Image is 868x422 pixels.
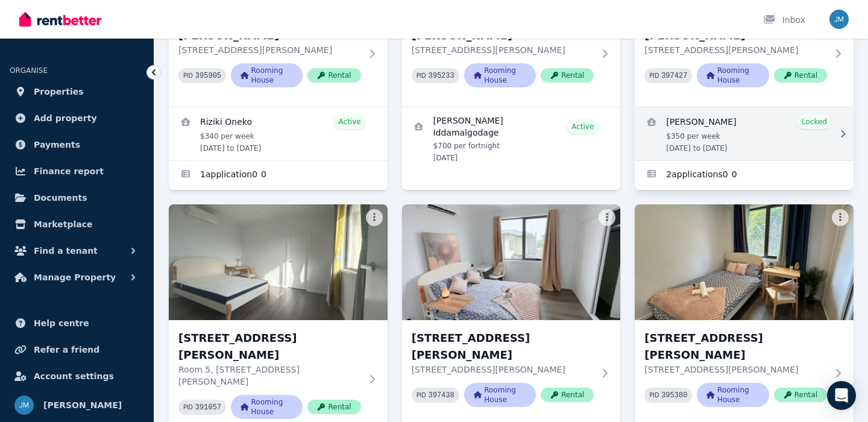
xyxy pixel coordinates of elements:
code: 397438 [429,391,454,400]
a: Documents [10,186,144,210]
a: View details for Riziki Oneko [169,107,388,160]
a: Applications for Room 2, Unit 2/55 Clayton Rd [169,161,388,190]
button: More options [599,209,615,226]
span: Rental [774,68,827,83]
a: Help centre [10,311,144,335]
code: 395233 [429,72,454,80]
code: 397427 [661,72,687,80]
p: [STREET_ADDRESS][PERSON_NAME] [412,364,594,376]
img: Jason Ma [829,10,849,29]
h3: [STREET_ADDRESS][PERSON_NAME] [412,330,594,364]
span: Rental [307,400,360,414]
button: Find a tenant [10,239,144,263]
span: Help centre [34,316,89,330]
span: Add property [34,111,97,125]
h3: [STREET_ADDRESS][PERSON_NAME] [178,330,361,364]
span: Rental [307,68,360,83]
a: View details for Mandira Iddamalgodage [402,107,621,170]
img: Room 5, Unit 1/55 Clayton Rd [169,204,388,320]
img: RentBetter [19,10,101,28]
span: Properties [34,84,84,99]
div: Inbox [763,14,805,26]
img: Jason Ma [14,395,34,415]
small: PID [649,72,659,79]
span: Finance report [34,164,104,178]
div: Open Intercom Messenger [827,381,856,410]
span: ORGANISE [10,66,48,75]
a: Applications for Room 4, Unit 1/55 Clayton Rd [635,161,854,190]
img: Room 6, Unit 2/55 Clayton Rd [402,204,621,320]
button: More options [366,209,383,226]
code: 395380 [661,391,687,400]
a: Add property [10,106,144,130]
a: View details for Santiago Viveros [635,107,854,160]
small: PID [183,72,193,79]
h3: [STREET_ADDRESS][PERSON_NAME] [644,330,827,364]
p: Room 5, [STREET_ADDRESS][PERSON_NAME] [178,364,361,388]
span: Rooming House [697,383,769,407]
p: [STREET_ADDRESS][PERSON_NAME] [178,44,361,56]
span: Documents [34,191,87,205]
a: Properties [10,80,144,104]
button: More options [832,209,849,226]
a: Account settings [10,364,144,388]
p: [STREET_ADDRESS][PERSON_NAME] [644,364,827,376]
a: Marketplace [10,212,144,236]
span: Rooming House [231,63,303,87]
span: Marketplace [34,217,92,231]
span: Rooming House [697,63,769,87]
p: [STREET_ADDRESS][PERSON_NAME] [644,44,827,56]
a: Payments [10,133,144,157]
span: Find a tenant [34,244,98,258]
button: Manage Property [10,265,144,289]
p: [STREET_ADDRESS][PERSON_NAME] [412,44,594,56]
span: Rooming House [464,383,536,407]
span: Refer a friend [34,342,99,357]
small: PID [417,392,426,398]
span: Manage Property [34,270,116,285]
span: Rental [774,388,827,402]
span: Rental [541,388,594,402]
small: PID [649,392,659,398]
span: [PERSON_NAME] [43,398,122,412]
span: Rooming House [464,63,536,87]
code: 395905 [195,72,221,80]
a: Finance report [10,159,144,183]
small: PID [183,404,193,411]
span: Rooming House [231,395,303,419]
span: Rental [541,68,594,83]
img: Room 8, Unit 2/55 Clayton Rd [635,204,854,320]
span: Account settings [34,369,114,383]
small: PID [417,72,426,79]
span: Payments [34,137,80,152]
a: Refer a friend [10,338,144,362]
code: 391057 [195,403,221,412]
